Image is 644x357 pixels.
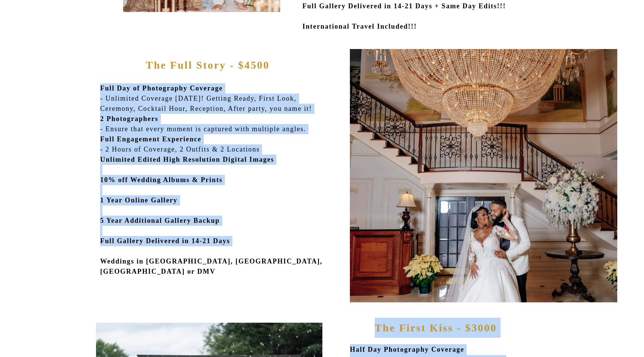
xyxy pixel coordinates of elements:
b: International Travel Included!!! [302,23,417,30]
p: - Unlimited Coverage [DATE]! Getting Ready, First Look, Ceremony, Cocktail Hour, Reception, After... [100,83,333,289]
b: 2 Photographers [100,115,159,123]
b: 1 Year Online Gallery [100,196,177,204]
b: The Full Story - $4500 [146,59,270,71]
b: Full Day of Photography Coverage [100,84,223,92]
b: 5 Year Additional Gallery Backup [100,217,220,224]
b: Full Engagement Experience [100,135,201,143]
b: Weddings in [GEOGRAPHIC_DATA], [GEOGRAPHIC_DATA], [GEOGRAPHIC_DATA] or DMV [100,257,322,275]
b: 10% off Wedding Albums & Prints [100,176,223,184]
b: Full Gallery Delivered in 14-21 Days [100,237,230,245]
b: Half Day Photography Coverage [350,346,464,353]
b: Full Gallery Delivered in 14-21 Days + Same Day Edits!!! [302,2,506,10]
b: Unlimited Edited High Resolution Digital Images [100,156,274,163]
b: The First Kiss - $3000 [375,322,497,334]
